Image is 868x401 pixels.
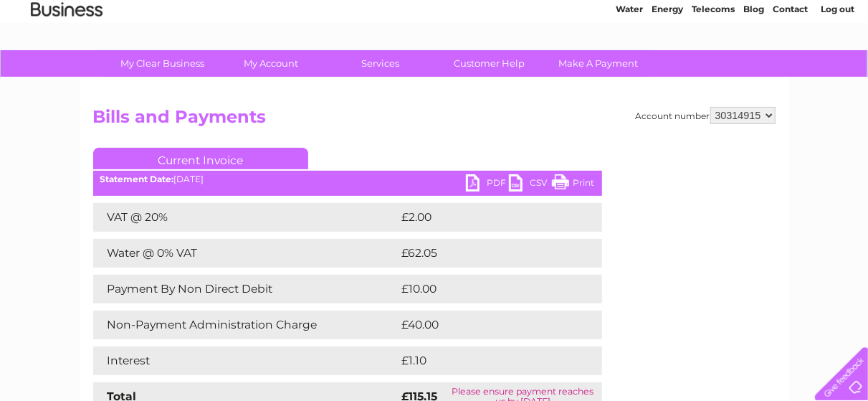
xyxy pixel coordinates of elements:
[399,239,573,268] td: £62.05
[93,203,399,232] td: VAT @ 20%
[212,50,330,77] a: My Account
[103,50,221,77] a: My Clear Business
[399,311,574,339] td: £40.00
[652,61,683,72] a: Energy
[552,174,595,195] a: Print
[30,37,103,81] img: logo.png
[616,61,643,72] a: Water
[93,311,399,339] td: Non-Payment Administration Charge
[93,346,399,375] td: Interest
[466,174,509,195] a: PDF
[539,50,657,77] a: Make A Payment
[93,174,602,184] div: [DATE]
[743,61,764,72] a: Blog
[773,61,808,72] a: Contact
[399,203,569,232] td: £2.00
[93,239,399,268] td: Water @ 0% VAT
[399,346,565,375] td: £1.10
[93,148,308,169] a: Current Invoice
[430,50,548,77] a: Customer Help
[821,61,854,72] a: Log out
[509,174,552,195] a: CSV
[93,107,776,134] h2: Bills and Payments
[399,275,573,303] td: £10.00
[692,61,735,72] a: Telecoms
[321,50,439,77] a: Services
[598,7,697,25] a: 0333 014 3131
[100,174,174,184] b: Statement Date:
[93,275,399,303] td: Payment By Non Direct Debit
[96,8,773,70] div: Clear Business is a trading name of Verastar Limited (registered in [GEOGRAPHIC_DATA] No. 3667643...
[636,107,776,124] div: Account number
